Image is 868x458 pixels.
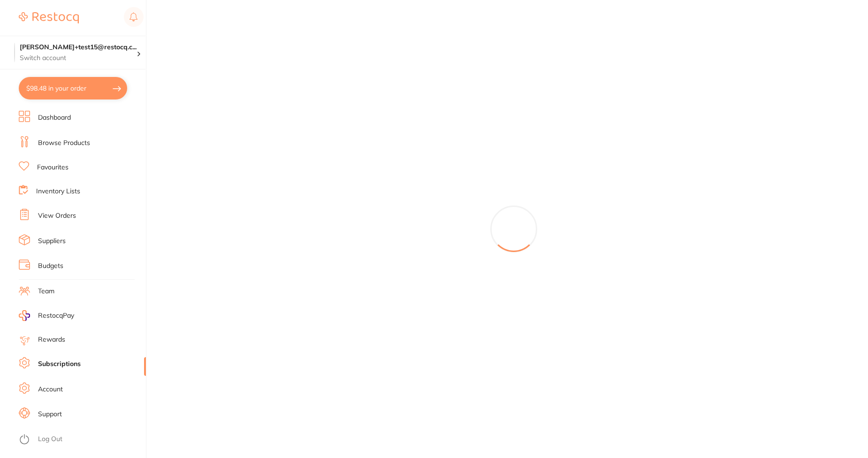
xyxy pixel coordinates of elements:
a: Favourites [37,163,69,172]
img: Restocq Logo [19,12,79,23]
a: Rewards [38,335,65,344]
a: View Orders [38,211,76,221]
button: $98.48 in your order [19,77,127,99]
p: Switch account [20,53,137,63]
h4: trisha+test15@restocq.com [20,43,137,52]
a: Dashboard [38,113,71,122]
a: Browse Products [38,138,90,148]
a: Restocq Logo [19,7,79,29]
button: Log Out [19,432,143,447]
a: Subscriptions [38,359,81,369]
a: Account [38,385,63,394]
img: RestocqPay [19,310,30,321]
a: Log Out [38,435,62,444]
a: Budgets [38,261,63,271]
a: Team [38,287,54,296]
a: Inventory Lists [36,187,80,196]
a: Support [38,410,62,419]
a: RestocqPay [19,310,74,321]
span: RestocqPay [38,311,74,321]
a: Suppliers [38,237,66,246]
